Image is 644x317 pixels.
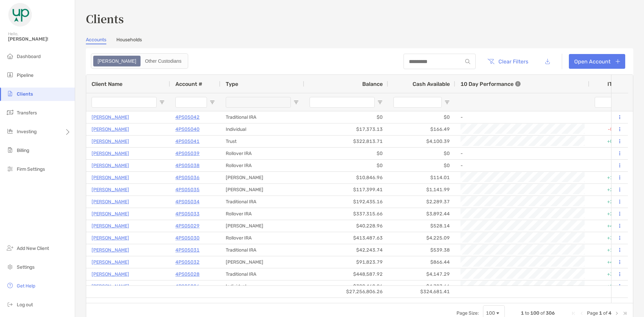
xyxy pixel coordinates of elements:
[92,186,129,194] a: [PERSON_NAME]
[393,97,442,108] input: Cash Available Filter Input
[540,310,545,316] span: of
[92,258,129,266] a: [PERSON_NAME]
[92,97,157,108] input: Client Name Filter Input
[17,72,34,78] span: Pipeline
[210,100,215,105] button: Open Filter Menu
[175,210,200,218] a: 4PS05033
[579,311,584,316] div: Previous Page
[388,160,455,171] div: $0
[86,37,106,44] a: Accounts
[6,71,14,79] img: pipeline icon
[6,263,14,271] img: settings icon
[571,311,576,316] div: First Page
[91,53,188,69] div: segmented control
[6,300,14,308] img: logout icon
[220,111,304,123] div: Traditional IRA
[92,246,129,254] a: [PERSON_NAME]
[175,234,200,242] p: 4PS05030
[521,310,524,316] span: 1
[461,148,584,159] div: -
[92,198,129,206] a: [PERSON_NAME]
[17,166,45,172] span: Firm Settings
[175,173,200,182] a: 4PS05036
[92,234,129,242] p: [PERSON_NAME]
[304,286,388,298] div: $27,256,806.26
[8,36,71,42] span: [PERSON_NAME]!
[569,54,625,69] a: Open Account
[175,258,200,266] a: 4PS05032
[304,208,388,220] div: $337,315.66
[116,37,142,44] a: Households
[444,100,450,105] button: Open Filter Menu
[304,232,388,244] div: $413,487.63
[388,111,455,123] div: $0
[465,59,470,64] img: input icon
[220,160,304,171] div: Rollover IRA
[220,148,304,159] div: Rollover IRA
[175,137,200,146] a: 4PS05041
[457,310,479,316] div: Page Size:
[614,311,620,316] div: Next Page
[17,283,35,289] span: Get Help
[6,52,14,60] img: dashboard icon
[530,310,539,316] span: 100
[362,81,383,87] span: Balance
[304,196,388,208] div: $192,435.16
[92,137,129,146] a: [PERSON_NAME]
[92,173,129,182] a: [PERSON_NAME]
[595,97,616,108] input: ITD Filter Input
[589,208,630,220] div: +2.60%
[17,148,29,153] span: Billing
[92,282,129,290] a: [PERSON_NAME]
[589,111,630,123] div: 0%
[607,81,624,87] div: ITD
[461,75,521,93] div: 10 Day Performance
[17,264,35,270] span: Settings
[388,232,455,244] div: $4,225.09
[622,311,628,316] div: Last Page
[175,246,200,254] a: 4PS05031
[220,123,304,135] div: Individual
[92,222,129,230] a: [PERSON_NAME]
[546,310,555,316] span: 306
[92,81,122,87] span: Client Name
[175,161,200,170] a: 4PS05038
[599,310,602,316] span: 1
[589,244,630,256] div: +1.48%
[92,125,129,134] a: [PERSON_NAME]
[175,81,202,87] span: Account #
[220,268,304,280] div: Traditional IRA
[220,196,304,208] div: Traditional IRA
[175,222,200,230] a: 4PS05029
[388,220,455,232] div: $528.14
[220,172,304,183] div: [PERSON_NAME]
[94,56,140,66] div: Zoe
[304,268,388,280] div: $448,587.92
[589,220,630,232] div: +4.19%
[175,113,200,121] p: 4PS05042
[388,184,455,196] div: $1,141.99
[304,136,388,147] div: $322,813.71
[589,232,630,244] div: +3.25%
[589,172,630,183] div: +1.65%
[92,113,129,121] p: [PERSON_NAME]
[226,81,238,87] span: Type
[175,270,200,278] a: 4PS05028
[388,268,455,280] div: $4,147.29
[175,198,200,206] p: 4PS05034
[388,256,455,268] div: $866.44
[304,184,388,196] div: $117,399.41
[486,310,495,316] div: 100
[92,149,129,158] a: [PERSON_NAME]
[304,160,388,171] div: $0
[6,108,14,116] img: transfers icon
[525,310,529,316] span: to
[175,149,200,158] a: 4PS05039
[589,136,630,147] div: +0.38%
[6,244,14,252] img: add_new_client icon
